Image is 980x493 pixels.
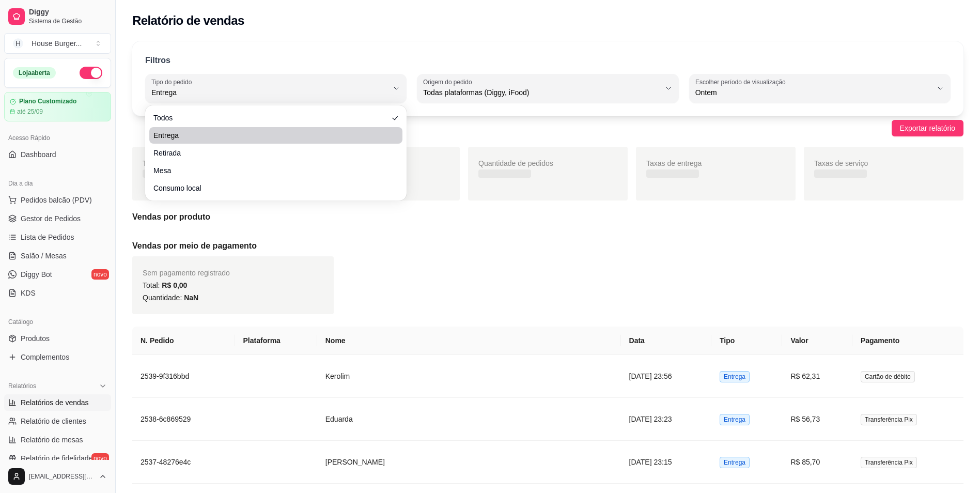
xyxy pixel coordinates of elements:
span: Gestor de Pedidos [21,213,81,224]
th: Valor [782,327,852,355]
th: N. Pedido [132,327,235,355]
h5: Vendas por meio de pagamento [132,240,963,252]
span: Ontem [695,87,932,98]
span: Salão / Mesas [21,251,67,261]
span: Relatório de mesas [21,435,83,445]
h5: Vendas por produto [132,211,963,223]
span: Total vendido [143,159,185,167]
label: Origem do pedido [423,78,475,86]
td: R$ 56,73 [782,398,852,441]
td: [DATE] 23:56 [621,355,711,398]
span: Taxas de serviço [814,159,868,167]
th: Data [621,327,711,355]
span: Entrega [720,414,750,425]
div: Loja aberta [13,67,56,79]
span: [EMAIL_ADDRESS][DOMAIN_NAME] [29,472,95,481]
span: Exportar relatório [900,122,955,134]
span: Transferência Pix [861,457,917,468]
span: Cartão de débito [861,371,915,382]
span: H [13,38,23,49]
span: Relatórios [8,382,36,390]
span: Todas plataformas (Diggy, iFood) [423,87,660,98]
th: Nome [317,327,621,355]
td: [DATE] 23:23 [621,398,711,441]
th: Pagamento [852,327,963,355]
span: Relatórios de vendas [21,397,89,408]
span: Taxas de entrega [646,159,702,167]
span: Lista de Pedidos [21,232,74,242]
td: 2538-6c869529 [132,398,235,441]
label: Escolher período de visualização [695,78,789,86]
span: Diggy Bot [21,269,52,280]
td: 2539-9f316bbd [132,355,235,398]
p: Filtros [145,54,170,67]
span: Produtos [21,333,50,344]
label: Tipo do pedido [151,78,195,86]
span: Dashboard [21,149,56,160]
td: R$ 62,31 [782,355,852,398]
td: Kerolim [317,355,621,398]
span: Quantidade: [143,294,198,302]
span: NaN [184,294,198,302]
span: Entrega [153,130,388,141]
span: R$ 0,00 [162,281,187,289]
article: até 25/09 [17,107,43,116]
span: Quantidade de pedidos [478,159,553,167]
span: Total: [143,281,187,289]
td: 2537-48276e4c [132,441,235,484]
td: [PERSON_NAME] [317,441,621,484]
button: Alterar Status [80,67,102,79]
span: Pedidos balcão (PDV) [21,195,92,205]
button: Select a team [4,33,111,54]
div: Catálogo [4,314,111,330]
img: diggy [243,449,269,475]
span: Todos [153,113,388,123]
span: Transferência Pix [861,414,917,425]
img: diggy [243,406,269,432]
span: Entrega [151,87,388,98]
span: Relatório de fidelidade [21,453,92,464]
div: Acesso Rápido [4,130,111,146]
article: Plano Customizado [19,98,76,105]
span: Relatório de clientes [21,416,86,426]
td: R$ 85,70 [782,441,852,484]
td: [DATE] 23:15 [621,441,711,484]
div: House Burger ... [32,38,82,49]
span: Complementos [21,352,69,362]
th: Tipo [711,327,782,355]
div: Dia a dia [4,175,111,192]
span: Entrega [720,371,750,382]
h2: Relatório de vendas [132,12,244,29]
span: Retirada [153,148,388,158]
span: KDS [21,288,36,298]
span: Mesa [153,165,388,176]
span: Consumo local [153,183,388,193]
img: diggy [243,363,269,389]
td: Eduarda [317,398,621,441]
span: Diggy [29,8,107,17]
span: Sem pagamento registrado [143,269,230,277]
span: Sistema de Gestão [29,17,107,25]
span: Entrega [720,457,750,468]
th: Plataforma [235,327,317,355]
